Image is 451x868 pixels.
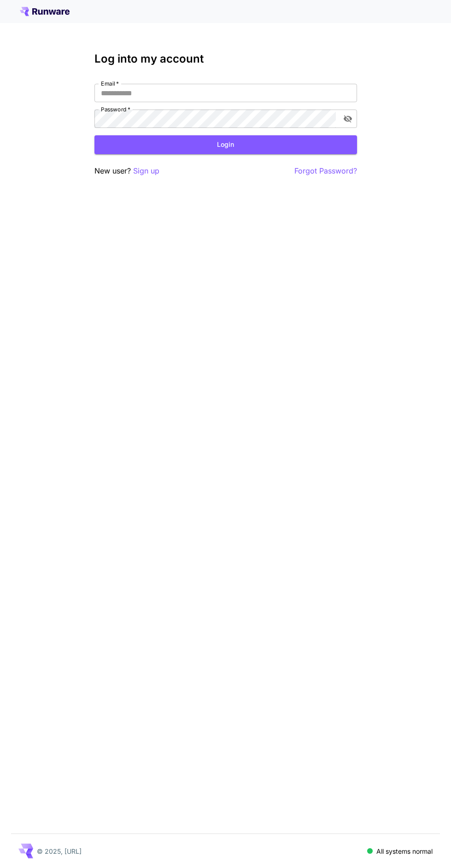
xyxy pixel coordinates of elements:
[294,165,357,177] button: Forgot Password?
[376,846,433,856] p: All systems normal
[133,165,159,177] button: Sign up
[101,105,130,113] label: Password
[37,846,82,856] p: © 2025, [URL]
[94,165,159,177] p: New user?
[101,80,119,87] label: Email
[340,110,356,127] button: toggle password visibility
[94,135,357,154] button: Login
[94,52,357,65] h3: Log into my account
